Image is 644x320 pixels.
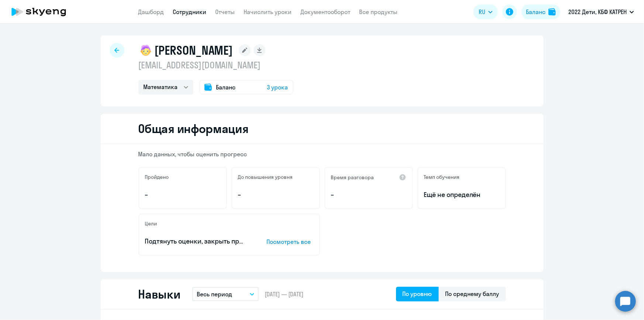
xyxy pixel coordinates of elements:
span: 3 урока [267,83,288,92]
p: – [145,190,220,200]
p: Подтянуть оценки, закрыть пробелы в знаниях (5 [145,236,244,246]
div: Баланс [526,7,545,16]
a: Дашборд [138,8,164,16]
p: 2022 Дети, КБФ КАТРЕН [568,7,627,16]
a: Начислить уроки [244,8,292,16]
p: – [331,190,406,200]
h5: Пройдено [145,174,169,180]
button: Балансbalance [521,4,560,19]
h2: Общая информация [138,121,249,136]
p: Мало данных, чтобы оценить прогресс [138,150,506,158]
a: Документооборот [301,8,351,16]
button: 2022 Дети, КБФ КАТРЕН [565,3,638,21]
p: Посмотреть все [267,237,313,246]
h5: Цели [145,220,157,227]
h2: Навыки [138,287,180,302]
a: Сотрудники [173,8,207,16]
button: RU [473,4,498,19]
img: balance [548,8,556,16]
span: Баланс [216,83,236,92]
div: По уровню [403,289,432,298]
img: child [138,43,153,58]
p: – [238,190,313,200]
h5: До повышения уровня [238,174,293,180]
span: [DATE] — [DATE] [265,290,304,298]
p: [EMAIL_ADDRESS][DOMAIN_NAME] [138,59,293,71]
a: Все продукты [359,8,398,16]
span: Ещё не определён [424,190,499,200]
h5: Время разговора [331,174,374,181]
p: Весь период [197,290,232,299]
div: По среднему баллу [445,289,499,298]
h1: [PERSON_NAME] [155,43,233,58]
button: Весь период [192,287,259,301]
span: RU [479,7,485,16]
a: Отчеты [216,8,235,16]
h5: Темп обучения [424,174,460,180]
